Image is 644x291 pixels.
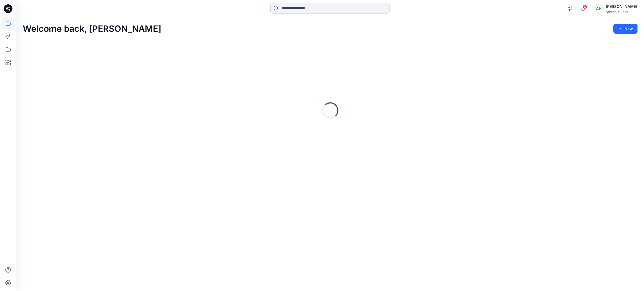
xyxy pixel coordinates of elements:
div: Scotch & Soda [606,10,637,14]
button: New [613,24,637,34]
h2: Welcome back, [PERSON_NAME] [23,24,161,34]
div: [PERSON_NAME] [606,3,637,10]
div: AH [594,4,604,14]
span: 6 [583,5,587,9]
